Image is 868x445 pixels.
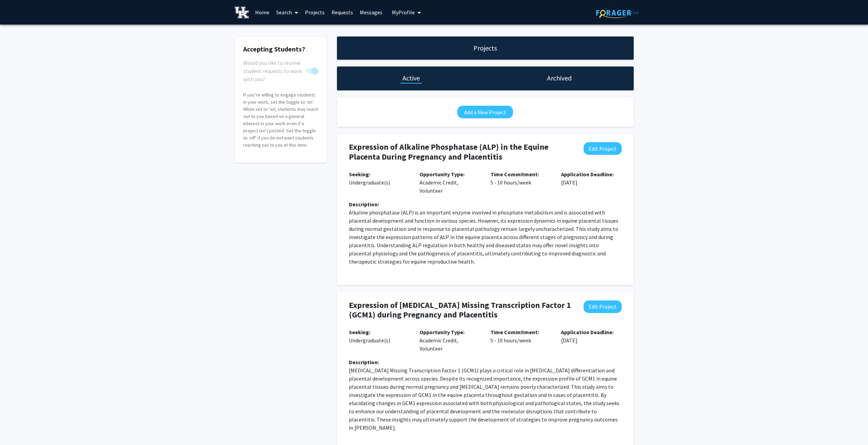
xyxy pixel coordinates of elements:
[547,73,572,83] h1: Archived
[392,9,415,16] span: My Profile
[349,200,622,208] div: Description:
[349,329,370,336] b: Seeking:
[490,329,539,336] b: Time Commitment:
[596,8,639,18] img: ForagerOne Logo
[561,329,614,336] b: Application Deadline:
[349,366,622,432] p: [MEDICAL_DATA] Missing Transcription Factor 1 (GCM1) plays a critical role in [MEDICAL_DATA] diff...
[356,0,386,24] a: Messages
[349,328,410,344] p: Undergraduate(s)
[349,171,370,178] b: Seeking:
[243,45,318,53] h2: Accepting Students?
[349,170,410,187] p: Undergraduate(s)
[457,106,513,118] button: Add a New Project
[420,170,480,195] p: Academic Credit, Volunteer
[561,328,622,344] p: [DATE]
[420,171,465,178] b: Opportunity Type:
[561,170,622,187] p: [DATE]
[328,0,356,24] a: Requests
[349,142,573,162] h4: Expression of Alkaline Phosphatase (ALP) in the Equine Placenta During Pregnancy and Placentitis
[273,0,301,24] a: Search
[349,300,573,320] h4: Expression of [MEDICAL_DATA] Missing Transcription Factor 1 (GCM1) during Pregnancy and Placentitis
[243,59,303,83] span: Would you like to receive student requests to work with you?
[584,300,622,313] button: Edit Project
[420,328,480,353] p: Academic Credit, Volunteer
[420,329,465,336] b: Opportunity Type:
[584,142,622,155] button: Edit Project
[301,0,328,24] a: Projects
[5,414,29,440] iframe: Chat
[490,171,539,178] b: Time Commitment:
[252,0,273,24] a: Home
[490,328,551,344] p: 5 - 10 hours/week
[490,170,551,187] p: 5 - 10 hours/week
[243,91,318,149] p: If you’re willing to engage students in your work, set the toggle to ‘on’. When set to 'on', stud...
[402,73,420,83] h1: Active
[243,59,318,75] div: You cannot turn this off while you have active projects.
[235,6,249,18] img: University of Kentucky Logo
[561,171,614,178] b: Application Deadline:
[473,43,497,53] h1: Projects
[349,358,622,366] div: Description:
[349,208,622,266] p: Alkaline phosphatase (ALP) is an important enzyme involved in phosphate metabolism and is associa...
